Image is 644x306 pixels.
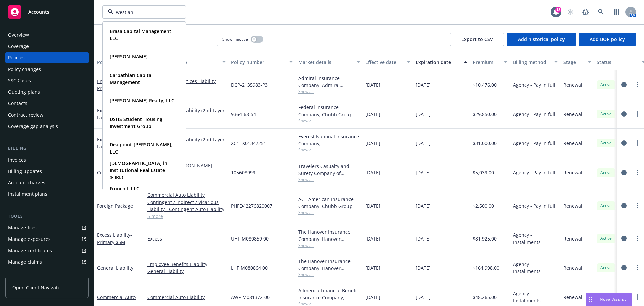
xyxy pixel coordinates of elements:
[298,75,360,89] div: Admiral Insurance Company, Admiral Insurance Group ([PERSON_NAME] Corporation), RT Specialty Insu...
[473,294,497,301] span: $48,265.00
[5,64,89,75] a: Policy changes
[298,272,360,277] span: Show all
[5,87,89,97] a: Quoting plans
[473,81,497,88] span: $10,476.00
[97,265,133,271] a: General Liability
[231,59,285,66] div: Policy number
[97,59,135,66] div: Policy details
[8,121,58,132] div: Coverage gap analysis
[620,264,628,272] a: circleInformation
[8,64,41,75] div: Policy changes
[298,287,360,301] div: Allmerica Financial Benefit Insurance Company, Hanover Insurance Group
[8,98,28,109] div: Contacts
[231,140,266,147] span: XC1EX01347251
[513,59,550,66] div: Billing method
[365,202,380,209] span: [DATE]
[620,139,628,147] a: circleInformation
[633,234,641,243] a: more
[633,169,641,177] a: more
[633,110,641,118] a: more
[145,54,228,70] button: Lines of coverage
[473,59,500,66] div: Premium
[5,41,89,52] a: Coverage
[579,5,592,19] a: Report a Bug
[599,170,613,176] span: Active
[620,81,628,89] a: circleInformation
[97,107,140,121] a: Excess Liability
[473,264,499,271] span: $164,998.00
[147,261,226,268] a: Employee Benefits Liability
[97,136,141,150] a: Excess Liability
[620,110,628,118] a: circleInformation
[5,30,89,40] a: Overview
[147,169,226,176] a: Fiduciary Liability
[365,264,380,271] span: [DATE]
[8,245,52,256] div: Manage certificates
[8,177,45,188] div: Account charges
[298,177,360,182] span: Show all
[633,293,641,301] a: more
[365,81,380,88] span: [DATE]
[563,169,582,176] span: Renewal
[563,111,582,118] span: Renewal
[8,52,25,63] div: Policies
[5,222,89,233] a: Manage files
[416,235,431,242] span: [DATE]
[5,234,89,245] a: Manage exposures
[416,140,431,147] span: [DATE]
[510,54,560,70] button: Billing method
[147,213,226,220] a: 5 more
[147,85,226,92] a: Fiduciary Liability
[5,245,89,256] a: Manage certificates
[513,290,558,304] span: Agency - Installments
[231,235,269,242] span: UHF M080859 00
[563,59,584,66] div: Stage
[633,202,641,210] a: more
[298,163,360,177] div: Travelers Casualty and Surety Company of America, Travelers Insurance
[599,140,613,146] span: Active
[363,54,413,70] button: Effective date
[461,36,493,42] span: Export to CSV
[416,294,431,301] span: [DATE]
[365,59,403,66] div: Effective date
[5,213,89,220] div: Tools
[513,261,558,275] span: Agency - Installments
[5,166,89,177] a: Billing updates
[5,155,89,165] a: Invoices
[298,210,360,215] span: Show all
[231,294,270,301] span: AWF M081372-00
[8,166,42,177] div: Billing updates
[228,54,296,70] button: Policy number
[110,141,173,155] strong: Dealpoint [PERSON_NAME], LLC
[365,235,380,242] span: [DATE]
[473,111,497,118] span: $29,850.00
[555,7,561,13] div: 13
[633,264,641,272] a: more
[413,54,470,70] button: Expiration date
[147,107,226,121] a: Excess - Excess Liability (2nd Layer - $5M x $10M)
[594,5,608,19] a: Search
[147,176,226,183] a: 1 more
[473,140,497,147] span: $31,000.00
[8,87,40,97] div: Quoting plans
[470,54,510,70] button: Premium
[600,296,626,302] span: Nova Assist
[416,59,460,66] div: Expiration date
[5,268,89,279] a: Manage BORs
[147,136,226,150] a: Excess - Excess Liability (2nd Layer - $5M x $5M)
[5,121,89,132] a: Coverage gap analysis
[513,202,555,209] span: Agency - Pay in full
[8,222,37,233] div: Manage files
[231,81,268,88] span: DCP-2135983-P3
[579,33,636,46] button: Add BOR policy
[97,203,133,209] a: Foreign Package
[620,202,628,210] a: circleInformation
[298,243,360,248] span: Show all
[563,235,582,242] span: Renewal
[12,284,62,291] span: Open Client Navigator
[599,265,613,271] span: Active
[97,169,110,176] a: Crime
[599,235,613,242] span: Active
[599,203,613,209] span: Active
[110,185,139,192] strong: Fronchil, LLC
